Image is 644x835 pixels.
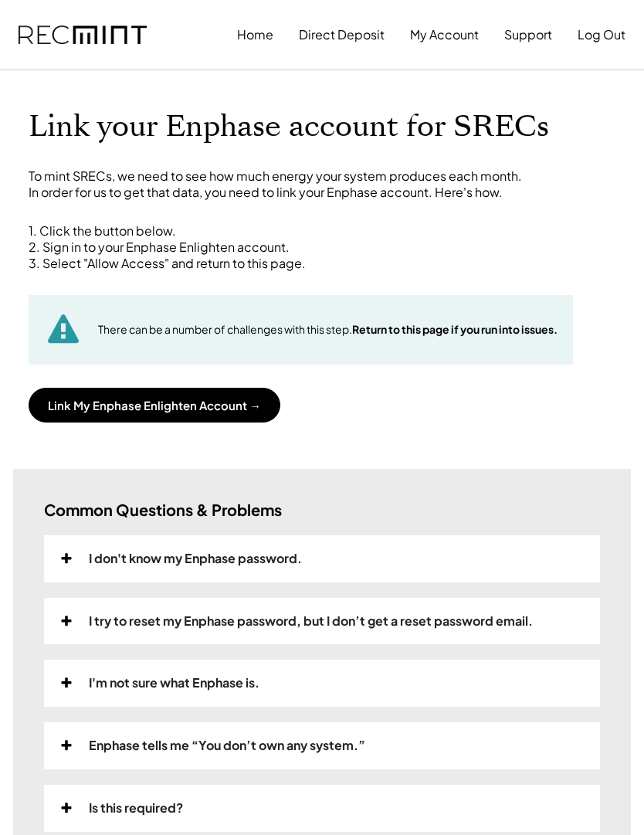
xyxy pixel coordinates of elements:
img: recmint-logotype%403x.png [19,25,147,45]
div: Enphase tells me “You don’t own any system.” [89,738,365,754]
div: 1. Click the button below. 2. Sign in to your Enphase Enlighten account. 3. Select "Allow Access"... [29,223,615,271]
button: Link My Enphase Enlighten Account → [29,388,280,423]
button: Support [504,19,552,50]
button: Direct Deposit [299,19,385,50]
button: My Account [410,19,479,50]
div: To mint SRECs, we need to see how much energy your system produces each month. In order for us to... [29,168,615,201]
div: I don't know my Enphase password. [89,551,302,567]
button: Log Out [578,19,625,50]
div: I try to reset my Enphase password, but I don’t get a reset password email. [89,613,533,630]
button: Home [237,19,273,50]
h3: Common Questions & Problems [44,500,282,520]
strong: Return to this page if you run into issues. [352,322,558,336]
div: Is this required? [89,800,183,816]
div: I'm not sure what Enphase is. [89,675,259,691]
h1: Link your Enphase account for SRECs [29,109,615,145]
div: There can be a number of challenges with this step. [98,322,558,338]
